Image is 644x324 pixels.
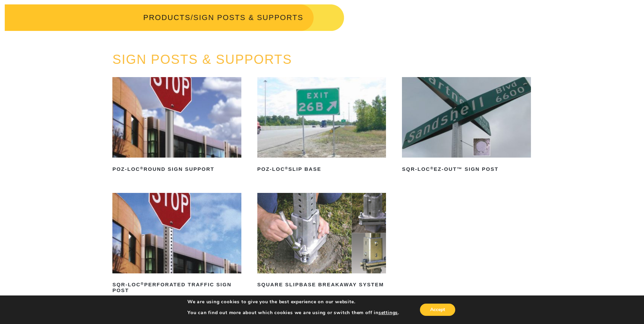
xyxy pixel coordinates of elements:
[187,299,399,305] p: We are using cookies to give you the best experience on our website.
[430,166,434,170] sup: ®
[112,164,241,175] h2: POZ-LOC Round Sign Support
[257,193,386,290] a: Square Slipbase Breakaway System
[112,52,292,67] a: SIGN POSTS & SUPPORTS
[402,164,531,175] h2: SQR-LOC EZ-Out™ Sign Post
[112,193,241,296] a: SQR-LOC®Perforated Traffic Sign Post
[402,77,531,175] a: SQR-LOC®EZ-Out™ Sign Post
[141,282,144,286] sup: ®
[194,13,303,22] span: SIGN POSTS & SUPPORTS
[112,280,241,296] h2: SQR-LOC Perforated Traffic Sign Post
[112,77,241,175] a: POZ-LOC®Round Sign Support
[285,166,288,170] sup: ®
[257,280,386,290] h2: Square Slipbase Breakaway System
[379,310,398,316] button: settings
[257,164,386,175] h2: POZ-LOC Slip Base
[140,166,144,170] sup: ®
[257,77,386,175] a: POZ-LOC®Slip Base
[420,304,455,316] button: Accept
[187,310,399,316] p: You can find out more about which cookies we are using or switch them off in .
[143,13,190,22] a: PRODUCTS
